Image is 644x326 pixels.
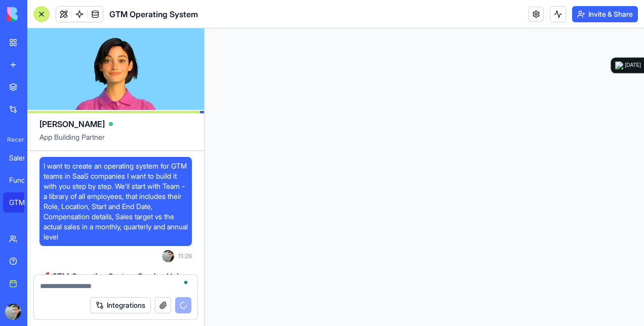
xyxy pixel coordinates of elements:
[39,132,192,150] span: App Building Partner
[615,61,623,69] img: logo
[39,270,192,282] h2: 🚀 GTM Operating System Coming Up!
[3,192,44,213] a: GTM Operating System
[162,250,174,262] img: ACg8ocLgft2zbYhxCVX_QnRk8wGO17UHpwh9gymK_VQRDnGx1cEcXohv=s96-c
[44,161,188,242] span: I want to create an operating system for GTM teams in SaaS companies I want to build it with you ...
[178,252,192,260] span: 11:26
[9,197,37,208] div: GTM Operating System
[5,304,21,320] img: ACg8ocLgft2zbYhxCVX_QnRk8wGO17UHpwh9gymK_VQRDnGx1cEcXohv=s96-c
[109,8,198,20] span: GTM Operating System
[9,175,37,185] div: Fund Time Tracker
[3,170,44,190] a: Fund Time Tracker
[572,6,638,22] button: Invite & Share
[90,297,151,313] button: Integrations
[40,281,191,291] textarea: To enrich screen reader interactions, please activate Accessibility in Grammarly extension settings
[9,153,37,163] div: Sales Call Assistant
[7,7,70,21] img: logo
[625,61,641,69] div: [DATE]
[3,136,24,144] span: Recent
[3,148,44,168] a: Sales Call Assistant
[39,118,105,130] span: [PERSON_NAME]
